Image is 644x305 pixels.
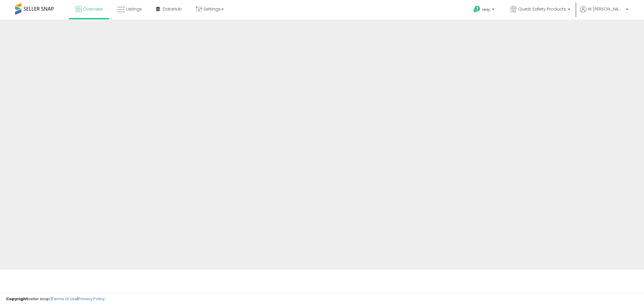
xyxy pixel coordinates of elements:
[482,7,490,12] span: Help
[83,6,103,12] span: Overview
[473,5,481,13] i: Get Help
[518,6,566,12] span: Quest Safety Products
[163,6,182,12] span: DataHub
[588,6,624,12] span: Hi [PERSON_NAME]
[469,1,501,20] a: Help
[126,6,142,12] span: Listings
[580,6,628,20] a: Hi [PERSON_NAME]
